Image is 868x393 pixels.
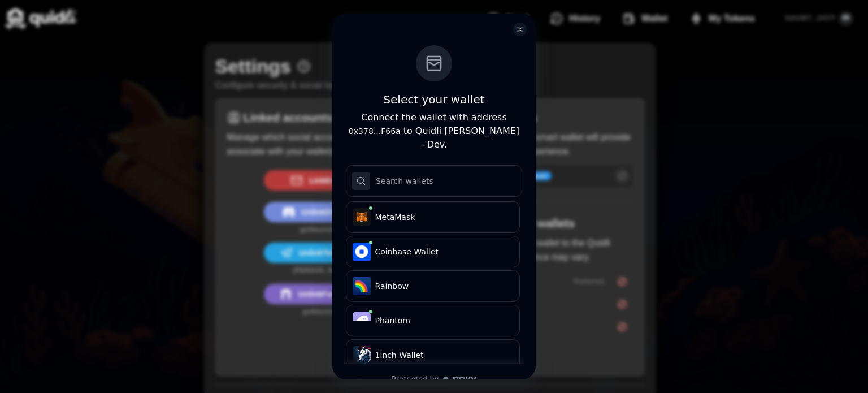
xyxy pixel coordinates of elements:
[375,211,509,223] span: MetaMask
[346,90,522,109] h3: Select your wallet
[375,315,509,326] span: Phantom
[353,243,371,261] img: svg+xml;base64,PHN2ZyB2aWV3Qm94PScwIDAgMTAyNCAxMDI0JyBmaWxsPSdub25lJyB4bWxucz0naHR0cDovL3d3dy53My...
[375,349,509,361] span: 1inch Wallet
[346,201,520,233] button: MetaMask
[375,280,509,292] span: Rainbow
[346,270,520,302] button: Rainbow
[346,236,520,267] button: Coinbase Wallet
[349,124,401,138] span: 0x378C5C837a9F7369ED0df18Aa303203e3120F66a
[346,165,522,197] input: Search wallets
[375,246,509,257] span: Coinbase Wallet
[349,112,519,150] span: Connect the wallet with address to Quidli [PERSON_NAME] - Dev.
[346,339,520,371] button: 1inch Wallet
[346,305,520,336] button: Phantom
[353,277,371,295] img: 7a33d7f1-3d12-4b5c-f3ee-5cd83cb1b500
[513,23,527,36] button: close modal
[353,312,371,330] img: epq2vO3P5aLWl15yRS7Q49p1fHTx2Sgh99jU3kfXv7cnPATIVQHAx5oQs66JWv3SWEjHOsb3kKgmE5WNBxBId7C8gm8wEgOvz...
[353,346,371,364] img: 52b1da3c-9e72-40ae-5dac-6142addd9c00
